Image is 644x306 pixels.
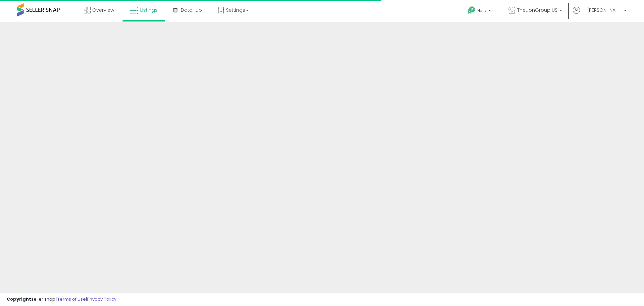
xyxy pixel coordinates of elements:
strong: Copyright [7,296,31,302]
a: Help [462,1,498,22]
span: Hi [PERSON_NAME] [582,7,622,13]
div: seller snap | | [7,296,116,303]
span: TheLionGroup US [517,7,557,13]
a: Privacy Policy [87,296,116,302]
a: Terms of Use [57,296,86,302]
i: Get Help [467,6,476,14]
a: Hi [PERSON_NAME] [573,7,627,22]
span: Listings [140,7,158,13]
span: DataHub [181,7,202,13]
span: Help [477,8,486,13]
span: Overview [92,7,114,13]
